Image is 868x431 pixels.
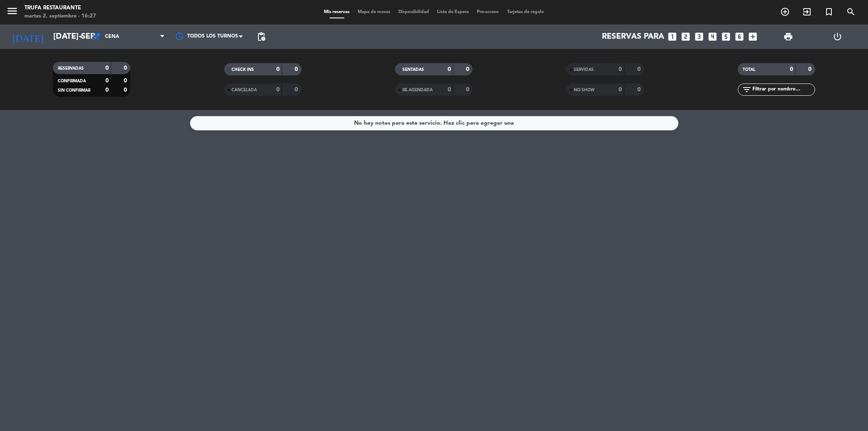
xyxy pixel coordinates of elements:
span: RESERVADAS [58,66,84,70]
span: CONFIRMADA [58,79,86,83]
i: filter_list [742,85,752,95]
span: Pre-acceso [473,10,503,14]
span: Tarjetas de regalo [503,10,548,14]
span: SENTADAS [402,68,424,72]
i: add_box [748,31,758,42]
i: menu [6,5,18,17]
strong: 0 [637,87,642,92]
span: TOTAL [743,68,755,72]
strong: 0 [105,87,109,93]
span: Mis reservas [320,10,354,14]
strong: 0 [295,66,300,72]
i: power_settings_new [833,32,842,42]
i: [DATE] [6,28,49,46]
strong: 0 [295,87,300,92]
div: martes 2. septiembre - 16:27 [24,12,96,20]
strong: 0 [466,87,471,92]
span: SERVIDAS [574,68,594,72]
strong: 0 [276,66,280,72]
i: add_circle_outline [780,7,790,17]
i: search [846,7,856,17]
span: print [783,32,793,42]
span: NO SHOW [574,88,595,92]
span: Mapa de mesas [354,10,394,14]
strong: 0 [448,87,451,92]
i: looks_one [667,31,678,42]
strong: 0 [124,87,129,93]
span: RE AGENDADA [402,88,433,92]
span: Lista de Espera [433,10,473,14]
i: looks_5 [721,31,731,42]
button: menu [6,5,18,20]
i: looks_6 [734,31,745,42]
div: Trufa Restaurante [24,4,96,12]
span: Reservas para [602,32,664,42]
i: exit_to_app [802,7,812,17]
div: LOG OUT [813,24,862,49]
strong: 0 [619,87,622,92]
strong: 0 [124,65,129,71]
strong: 0 [790,66,793,72]
i: looks_3 [694,31,704,42]
input: Filtrar por nombre... [752,85,815,94]
strong: 0 [448,66,451,72]
span: Disponibilidad [394,10,433,14]
strong: 0 [105,78,109,84]
strong: 0 [124,78,129,84]
i: looks_4 [707,31,718,42]
strong: 0 [105,65,109,71]
strong: 0 [466,66,471,72]
span: Cena [105,34,119,40]
span: CANCELADA [232,88,257,92]
i: turned_in_not [824,7,834,17]
span: CHECK INS [232,68,254,72]
div: No hay notas para este servicio. Haz clic para agregar una [354,119,514,128]
strong: 0 [276,87,280,92]
strong: 0 [637,66,642,72]
i: arrow_drop_down [76,32,85,42]
span: pending_actions [256,32,266,42]
span: SIN CONFIRMAR [58,88,90,92]
strong: 0 [619,66,622,72]
strong: 0 [808,66,813,72]
i: looks_two [680,31,691,42]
